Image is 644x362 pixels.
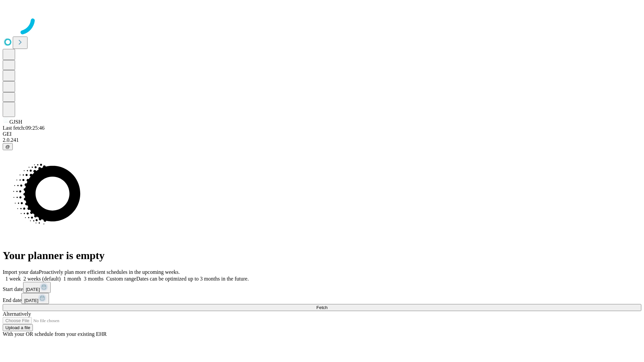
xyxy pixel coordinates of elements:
[136,276,249,282] span: Dates can be optimized up to 3 months in the future.
[5,276,21,282] span: 1 week
[3,304,641,311] button: Fetch
[9,119,22,125] span: GJSH
[23,282,51,293] button: [DATE]
[3,137,641,143] div: 2.0.241
[3,131,641,137] div: GEI
[84,276,104,282] span: 3 months
[24,298,38,303] span: [DATE]
[23,276,61,282] span: 2 weeks (default)
[3,331,107,337] span: With your OR schedule from your existing EHR
[316,305,327,310] span: Fetch
[5,144,10,149] span: @
[63,276,81,282] span: 1 month
[3,311,31,317] span: Alternatively
[3,249,641,262] h1: Your planner is empty
[3,324,33,331] button: Upload a file
[3,125,45,131] span: Last fetch: 09:25:46
[21,293,49,304] button: [DATE]
[3,269,39,275] span: Import your data
[39,269,180,275] span: Proactively plan more efficient schedules in the upcoming weeks.
[26,287,40,292] span: [DATE]
[3,143,13,150] button: @
[3,293,641,304] div: End date
[3,282,641,293] div: Start date
[106,276,136,282] span: Custom range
